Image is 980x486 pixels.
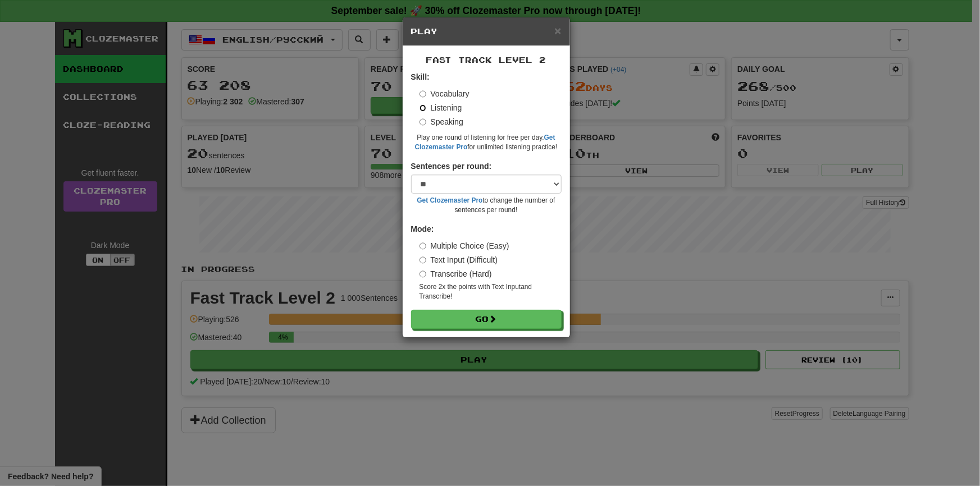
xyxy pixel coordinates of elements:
label: Vocabulary [420,88,470,99]
label: Text Input (Difficult) [420,254,498,265]
label: Speaking [420,116,463,127]
strong: Mode: [411,224,434,233]
small: to change the number of sentences per round! [411,196,562,215]
a: Get Clozemaster Pro [417,196,483,204]
small: Score 2x the points with Text Input and Transcribe ! [420,282,562,301]
h5: Play [411,26,562,37]
button: Go [411,310,562,329]
input: Text Input (Difficult) [420,256,427,264]
input: Listening [420,104,427,112]
label: Listening [420,102,462,113]
input: Speaking [420,118,427,126]
input: Multiple Choice (Easy) [420,242,427,250]
label: Sentences per round: [411,161,492,172]
small: Play one round of listening for free per day. for unlimited listening practice! [411,133,562,152]
input: Vocabulary [420,90,427,98]
label: Transcribe (Hard) [420,268,492,279]
span: × [554,24,561,37]
label: Multiple Choice (Easy) [420,240,509,251]
strong: Skill: [411,72,430,81]
button: Close [554,25,561,36]
input: Transcribe (Hard) [420,270,427,278]
span: Fast Track Level 2 [426,55,546,65]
